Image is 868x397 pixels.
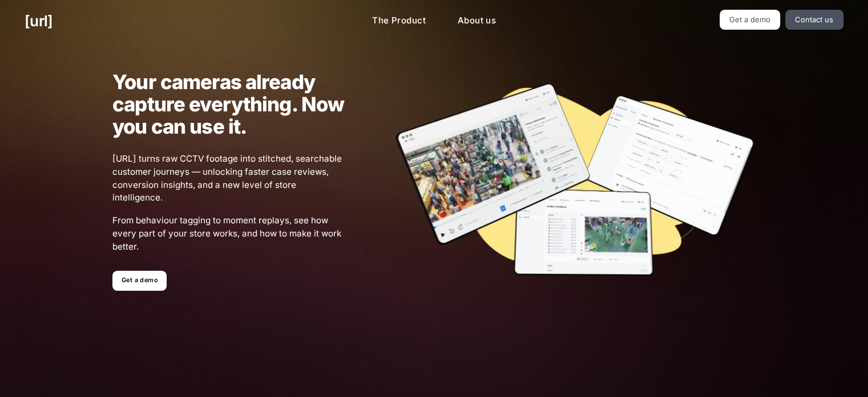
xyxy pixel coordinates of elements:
[112,214,345,253] span: From behaviour tagging to moment replays, see how every part of your store works, and how to make...
[25,10,53,32] a: [URL]
[785,10,843,30] a: Contact us
[112,153,345,204] span: [URL] turns raw CCTV footage into stitched, searchable customer journeys — unlocking faster case ...
[363,10,435,32] a: The Product
[112,71,345,138] h1: Your cameras already capture everything. Now you can use it.
[112,271,167,291] a: Get a demo
[720,10,781,30] a: Get a demo
[449,10,505,32] a: About us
